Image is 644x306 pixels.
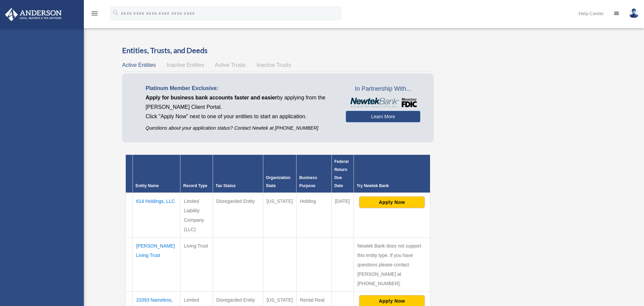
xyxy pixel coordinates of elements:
[146,112,336,121] p: Click "Apply Now" next to one of your entities to start an application.
[213,155,263,193] th: Tax Status
[133,155,180,193] th: Entity Name
[331,193,354,238] td: [DATE]
[146,124,336,132] p: Questions about your application status? Contact Newtek at [PHONE_NUMBER]
[3,8,64,21] img: Anderson Advisors Platinum Portal
[180,238,213,292] td: Living Trust
[263,155,296,193] th: Organization State
[346,84,420,94] span: In Partnership With...
[146,95,277,100] span: Apply for business bank accounts faster and easier
[263,193,296,238] td: [US_STATE]
[167,62,204,68] span: Inactive Entities
[133,238,180,292] td: [PERSON_NAME] Living Trust
[215,62,246,68] span: Active Trusts
[213,193,263,238] td: Disregarded Entity
[91,12,99,17] a: menu
[180,155,213,193] th: Record Type
[297,155,331,193] th: Business Purpose
[257,62,291,68] span: Inactive Trusts
[122,45,434,56] h3: Entities, Trusts, and Deeds
[357,182,427,190] div: Try Newtek Bank
[112,9,119,16] i: search
[346,111,420,122] a: Learn More
[122,62,156,68] span: Active Entities
[331,155,354,193] th: Federal Return Due Date
[146,93,336,112] p: by applying from the [PERSON_NAME] Client Portal.
[354,238,430,292] td: Newtek Bank does not support this entity type. If you have questions please contact [PERSON_NAME]...
[91,9,99,17] i: menu
[349,98,417,108] img: NewtekBankLogoSM.png
[146,84,336,93] p: Platinum Member Exclusive:
[359,196,425,208] button: Apply Now
[297,193,331,238] td: Holding
[629,8,639,18] img: User Pic
[180,193,213,238] td: Limited Liability Company (LLC)
[133,193,180,238] td: 614 Holdings, LLC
